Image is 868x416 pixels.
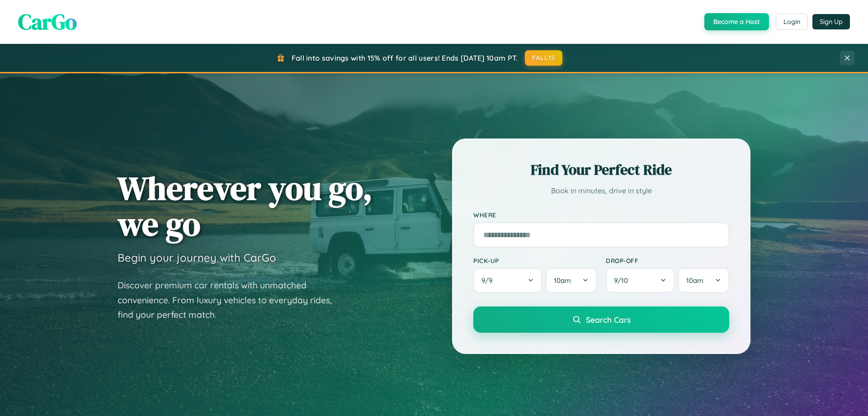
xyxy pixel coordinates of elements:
[614,276,632,285] span: 9 / 10
[473,160,729,180] h2: Find Your Perfect Ride
[18,7,77,37] span: CarGo
[118,278,344,322] p: Discover premium car rentals with unmatched convenience. From luxury vehicles to everyday rides, ...
[776,14,808,30] button: Login
[473,306,729,333] button: Search Cars
[546,268,597,293] button: 10am
[606,268,675,293] button: 9/10
[554,276,571,285] span: 10am
[606,257,729,264] label: Drop-off
[292,53,518,62] span: Fall into savings with 15% off for all users! Ends [DATE] 10am PT.
[678,268,729,293] button: 10am
[525,50,563,66] button: FALL15
[704,13,769,30] button: Become a Host
[473,268,542,293] button: 9/9
[473,211,729,219] label: Where
[473,257,597,264] label: Pick-up
[812,14,850,29] button: Sign Up
[481,276,497,285] span: 9 / 9
[473,184,729,197] p: Book in minutes, drive in style
[586,315,631,325] span: Search Cars
[118,170,373,242] h1: Wherever you go, we go
[686,276,703,285] span: 10am
[118,251,276,264] h3: Begin your journey with CarGo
